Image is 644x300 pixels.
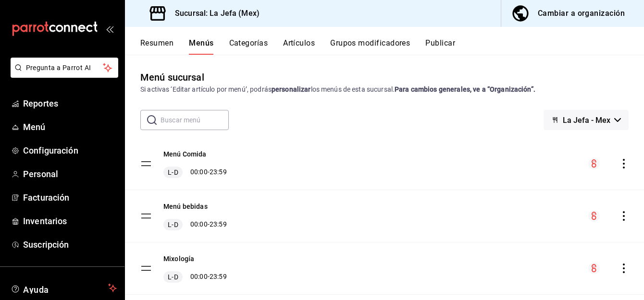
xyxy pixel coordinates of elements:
span: Reportes [23,97,117,110]
button: Menú bebidas [163,202,208,211]
button: Grupos modificadores [330,38,410,55]
button: Publicar [425,38,455,55]
div: 00:00 - 23:59 [163,167,227,178]
span: L-D [166,272,180,282]
button: Resumen [140,38,173,55]
span: Suscripción [23,238,117,251]
button: open_drawer_menu [106,25,113,33]
div: Menú sucursal [140,70,204,84]
div: 00:00 - 23:59 [163,219,227,230]
strong: Para cambios generales, ve a “Organización”. [395,85,535,93]
button: drag [140,158,152,169]
button: Categorías [229,38,268,55]
div: navigation tabs [140,38,644,55]
button: Pregunta a Parrot AI [11,58,118,78]
button: actions [619,264,629,273]
button: Artículos [283,38,315,55]
button: Menú Comida [163,149,207,159]
table: menu-maker-table [125,138,644,295]
div: Cambiar a organización [538,7,625,20]
button: actions [619,159,629,168]
span: Inventarios [23,215,117,228]
h3: Sucursal: La Jefa (Mex) [167,8,260,19]
span: La Jefa - Mex [563,116,610,125]
a: Pregunta a Parrot AI [7,70,118,80]
button: drag [140,263,152,274]
button: Menús [189,38,213,55]
span: Facturación [23,191,117,204]
button: Mixología [163,254,194,264]
span: Ayuda [23,282,104,294]
span: L-D [166,220,180,229]
span: Menú [23,120,117,133]
span: L-D [166,168,180,177]
div: 00:00 - 23:59 [163,271,227,283]
span: Personal [23,168,117,180]
div: Si activas ‘Editar artículo por menú’, podrás los menús de esta sucursal. [140,84,629,95]
span: Pregunta a Parrot AI [26,63,103,73]
button: actions [619,211,629,221]
button: La Jefa - Mex [544,110,629,130]
input: Buscar menú [161,110,229,130]
strong: personalizar [272,85,311,93]
span: Configuración [23,144,117,157]
button: drag [140,210,152,222]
